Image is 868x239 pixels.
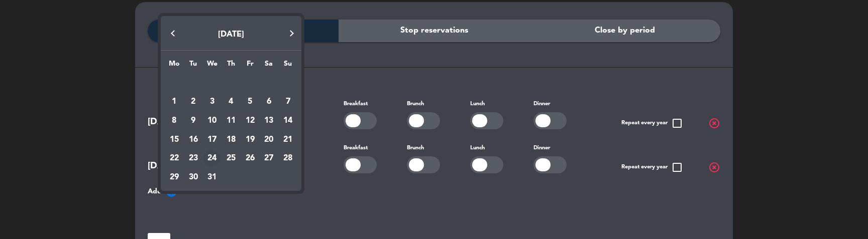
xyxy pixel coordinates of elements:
[163,26,299,44] button: Choose month and year
[203,169,221,186] div: 31
[203,131,221,148] div: 17
[165,74,297,93] td: DEC
[185,131,202,148] div: 16
[184,111,203,130] td: December 9, 2025
[279,93,296,110] div: 7
[203,150,221,167] div: 24
[202,130,222,149] td: December 17, 2025
[222,58,241,74] th: Thursday
[260,130,279,149] td: December 20, 2025
[165,58,184,74] th: Monday
[241,149,260,168] td: December 26, 2025
[184,130,203,149] td: December 16, 2025
[260,92,279,111] td: December 6, 2025
[242,112,259,129] div: 12
[184,149,203,168] td: December 23, 2025
[165,130,184,149] td: December 15, 2025
[184,92,203,111] td: December 2, 2025
[202,92,222,111] td: December 3, 2025
[165,168,184,187] td: December 29, 2025
[278,130,297,149] td: December 21, 2025
[166,112,183,129] div: 8
[242,93,259,110] div: 5
[218,31,244,39] span: [DATE]
[260,111,279,130] td: December 13, 2025
[278,111,297,130] td: December 14, 2025
[163,24,183,44] button: Previous month
[165,149,184,168] td: December 22, 2025
[202,168,222,187] td: December 31, 2025
[166,150,183,167] div: 22
[223,112,240,129] div: 11
[278,92,297,111] td: December 7, 2025
[260,112,277,129] div: 13
[203,93,221,110] div: 3
[184,168,203,187] td: December 30, 2025
[166,93,183,110] div: 1
[185,93,202,110] div: 2
[222,130,241,149] td: December 18, 2025
[166,169,183,186] div: 29
[241,130,260,149] td: December 19, 2025
[222,149,241,168] td: December 25, 2025
[278,149,297,168] td: December 28, 2025
[260,131,277,148] div: 20
[202,111,222,130] td: December 10, 2025
[241,58,260,74] th: Friday
[241,111,260,130] td: December 12, 2025
[185,150,202,167] div: 23
[279,131,296,148] div: 21
[202,149,222,168] td: December 24, 2025
[222,92,241,111] td: December 4, 2025
[241,92,260,111] td: December 5, 2025
[242,131,259,148] div: 19
[202,58,222,74] th: Wednesday
[260,58,279,74] th: Saturday
[165,111,184,130] td: December 8, 2025
[260,149,279,168] td: December 27, 2025
[223,93,240,110] div: 4
[281,24,301,44] button: Next month
[166,131,183,148] div: 15
[260,150,277,167] div: 27
[260,93,277,110] div: 6
[185,112,202,129] div: 9
[223,150,240,167] div: 25
[223,131,240,148] div: 18
[279,112,296,129] div: 14
[222,111,241,130] td: December 11, 2025
[242,150,259,167] div: 26
[203,112,221,129] div: 10
[279,150,296,167] div: 28
[165,92,184,111] td: December 1, 2025
[278,58,297,74] th: Sunday
[184,58,203,74] th: Tuesday
[185,169,202,186] div: 30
